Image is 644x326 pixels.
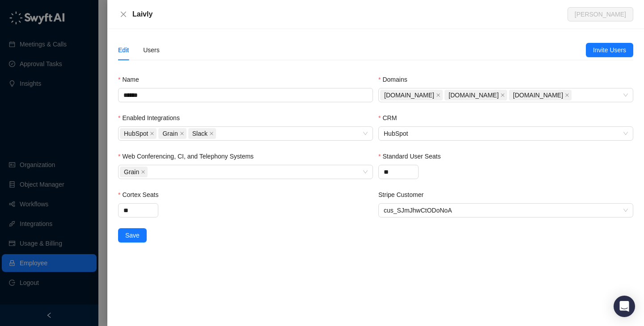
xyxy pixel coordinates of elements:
[380,90,443,100] span: laivly.com
[149,169,151,176] input: Web Conferencing, CI, and Telephony Systems
[445,90,507,100] span: laiv.ly
[568,7,633,21] button: [PERSON_NAME]
[593,45,626,55] span: Invite Users
[218,130,220,137] input: Enabled Integrations
[565,93,569,97] span: close
[118,88,373,102] input: Name
[378,190,430,200] label: Stripe Customer
[509,90,572,100] span: intouchcx.com
[384,204,628,217] span: cus_SJmJhwCtODoNoA
[119,204,158,217] input: Cortex Seats
[449,90,499,100] span: [DOMAIN_NAME]
[118,190,165,200] label: Cortex Seats
[124,129,148,138] span: HubSpot
[180,131,184,136] span: close
[378,113,403,123] label: CRM
[378,75,414,84] label: Domains
[118,75,145,84] label: Name
[513,90,563,100] span: [DOMAIN_NAME]
[120,167,148,177] span: Grain
[132,9,568,20] div: Laivly
[118,228,147,242] button: Save
[125,230,140,240] span: Save
[192,129,208,138] span: Slack
[150,131,154,136] span: close
[120,11,127,18] span: close
[162,129,178,138] span: Grain
[436,93,441,97] span: close
[573,92,575,99] input: Domains
[500,93,505,97] span: close
[384,127,628,140] span: HubSpot
[141,170,145,174] span: close
[120,128,157,139] span: HubSpot
[209,131,214,136] span: close
[118,151,260,161] label: Web Conferencing, CI, and Telephony Systems
[118,9,129,20] button: Close
[158,128,186,139] span: Grain
[614,296,635,317] div: Open Intercom Messenger
[118,113,186,123] label: Enabled Integrations
[188,128,216,139] span: Slack
[124,167,139,177] span: Grain
[379,165,418,179] input: Standard User Seats
[384,90,434,100] span: [DOMAIN_NAME]
[143,45,160,55] div: Users
[118,45,129,55] div: Edit
[586,43,633,57] button: Invite Users
[378,151,447,161] label: Standard User Seats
